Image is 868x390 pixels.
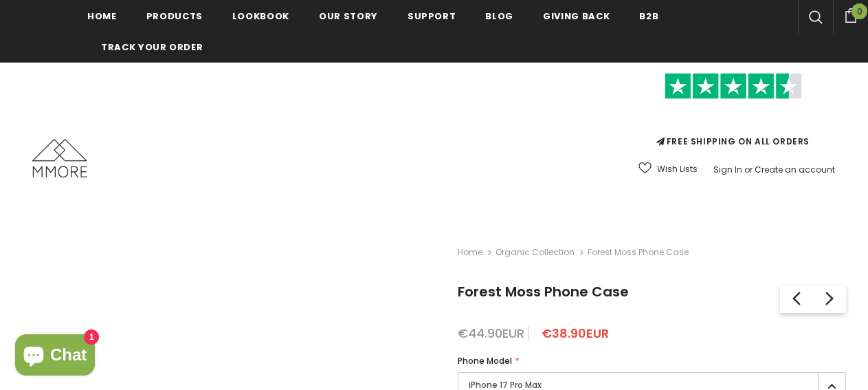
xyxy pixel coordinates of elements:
[485,10,513,23] span: Blog
[458,355,512,367] span: Phone Model
[744,164,753,175] span: or
[638,157,698,181] a: Wish Lists
[408,10,456,23] span: support
[852,3,867,19] span: 0
[713,164,742,175] a: Sign In
[542,325,609,342] span: €38.90EUR
[87,10,117,23] span: Home
[543,10,610,23] span: Giving back
[458,244,482,261] a: Home
[11,334,99,379] inbox-online-store-chat: Shopify online store chat
[496,246,575,258] a: Organic Collection
[319,10,378,23] span: Our Story
[639,10,658,23] span: B2B
[101,31,203,62] a: Track your order
[755,164,835,175] a: Create an account
[630,99,836,135] iframe: Customer reviews powered by Trustpilot
[665,73,802,100] img: Trust Pilot Stars
[101,41,203,54] span: Track your order
[232,10,289,23] span: Lookbook
[630,79,836,147] span: FREE SHIPPING ON ALL ORDERS
[458,325,524,342] span: €44.90EUR
[32,139,87,177] img: MMORE Cases
[833,6,868,23] a: 0
[657,162,698,176] span: Wish Lists
[146,10,203,23] span: Products
[588,244,689,261] span: Forest Moss Phone Case
[458,282,629,301] span: Forest Moss Phone Case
